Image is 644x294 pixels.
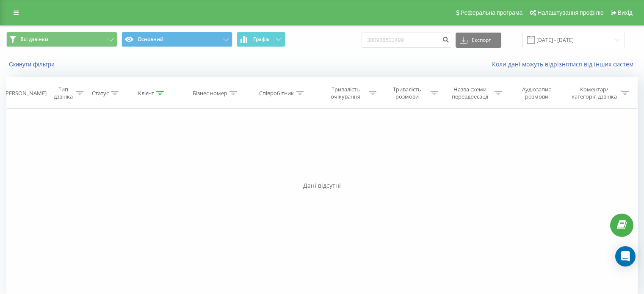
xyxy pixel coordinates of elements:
[512,86,561,100] div: Аудіозапис розмови
[6,181,638,190] div: Дані відсутні
[325,86,367,100] div: Тривалість очікування
[92,90,109,97] div: Статус
[259,90,294,97] div: Співробітник
[461,9,523,16] span: Реферальна програма
[53,86,73,100] div: Тип дзвінка
[448,86,492,100] div: Назва схеми переадресації
[618,9,633,16] span: Вихід
[122,32,232,47] button: Основний
[4,90,47,97] div: [PERSON_NAME]
[237,32,285,47] button: Графік
[6,60,59,68] button: Скинути фільтри
[20,36,48,43] span: Всі дзвінки
[537,9,603,16] span: Налаштування профілю
[6,32,117,47] button: Всі дзвінки
[615,246,636,267] div: Open Intercom Messenger
[569,86,619,100] div: Коментар/категорія дзвінка
[253,36,270,42] span: Графік
[362,33,451,48] input: Пошук за номером
[492,60,638,68] a: Коли дані можуть відрізнятися вiд інших систем
[138,90,154,97] div: Клієнт
[456,33,501,48] button: Експорт
[193,90,227,97] div: Бізнес номер
[386,86,428,100] div: Тривалість розмови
